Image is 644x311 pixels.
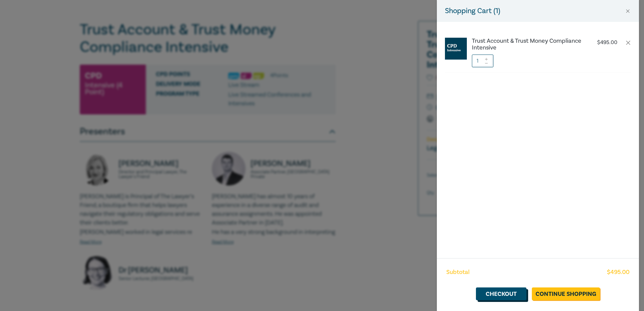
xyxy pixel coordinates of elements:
[532,287,600,300] a: Continue Shopping
[476,287,526,300] a: Checkout
[446,268,470,277] span: Subtotal
[625,8,631,14] button: Close
[472,38,584,51] a: Trust Account & Trust Money Compliance Intensive
[472,55,493,67] input: 1
[607,268,630,277] span: $ 495.00
[445,38,467,60] img: CPD%20Intensive.jpg
[445,5,500,16] h5: Shopping Cart ( 1 )
[597,39,617,46] p: $ 495.00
